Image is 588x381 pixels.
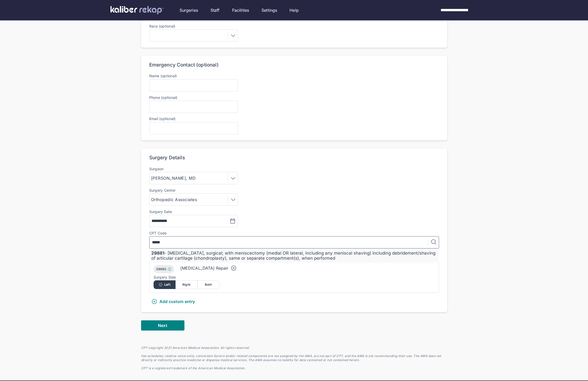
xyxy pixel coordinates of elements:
input: MM/DD/YYYY [152,218,191,224]
div: Orthopedic Associates [151,196,199,203]
div: Add custom entry [151,298,195,305]
div: Emergency Contact (optional) [149,62,219,68]
a: Staff [210,7,220,13]
label: Surgery Center [149,188,238,192]
div: CPT is a registered trademark of the American Medical Association. [141,366,447,370]
label: Email (optional) [149,116,176,121]
div: CPT copyright 2021 American Medical Association. All rights reserved. [141,346,447,350]
div: Surgery Date [149,210,172,214]
div: - [MEDICAL_DATA], surgical; with meniscectomy (medial OR lateral, including any meniscal shaving)... [151,251,437,261]
label: Surgeon [149,167,238,171]
label: Race (optional) [149,24,238,28]
div: Fee schedules, relative value units, conversion factors and/or related components are not assigne... [141,354,447,362]
div: [MEDICAL_DATA] Repair [180,265,229,271]
div: Surgery Details [149,155,185,161]
div: Both [197,280,219,289]
a: Facilities [232,7,249,13]
label: Phone (optional) [149,96,439,100]
div: [PERSON_NAME], MD [151,175,197,181]
div: Surgery Side [154,275,435,279]
a: Settings [261,7,277,13]
a: Surgeries [180,7,198,13]
div: Right [176,280,197,289]
label: Name (optional) [149,74,177,78]
div: 29882 [154,265,174,273]
div: Left [154,280,176,289]
span: Next [158,323,167,328]
button: Next [141,320,184,331]
span: 29881 [151,251,164,256]
div: CPT Code [149,231,439,235]
a: Help [290,7,299,13]
img: Info.77c6ff0b.svg [168,267,172,271]
img: kaliber labs logo [110,6,164,14]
